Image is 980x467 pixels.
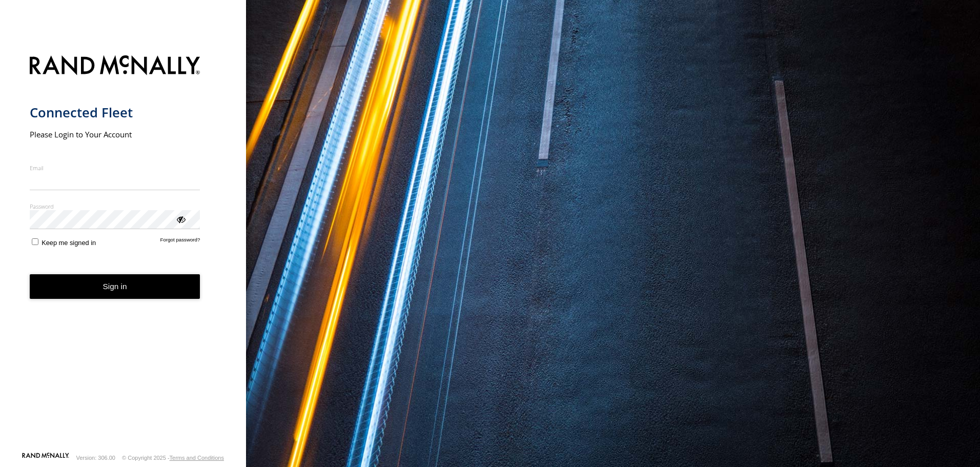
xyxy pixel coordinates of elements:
[30,104,200,121] h1: Connected Fleet
[122,455,224,461] div: © Copyright 2025 -
[42,239,96,247] span: Keep me signed in
[30,164,200,172] label: Email
[30,274,200,299] button: Sign in
[30,49,217,452] form: main
[30,202,200,210] label: Password
[160,237,200,247] a: Forgot password?
[170,455,224,461] a: Terms and Conditions
[76,455,115,461] div: Version: 306.00
[30,129,200,139] h2: Please Login to Your Account
[175,214,186,224] div: ViewPassword
[22,453,69,463] a: Visit our Website
[32,238,38,245] input: Keep me signed in
[30,53,200,79] img: Rand McNally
